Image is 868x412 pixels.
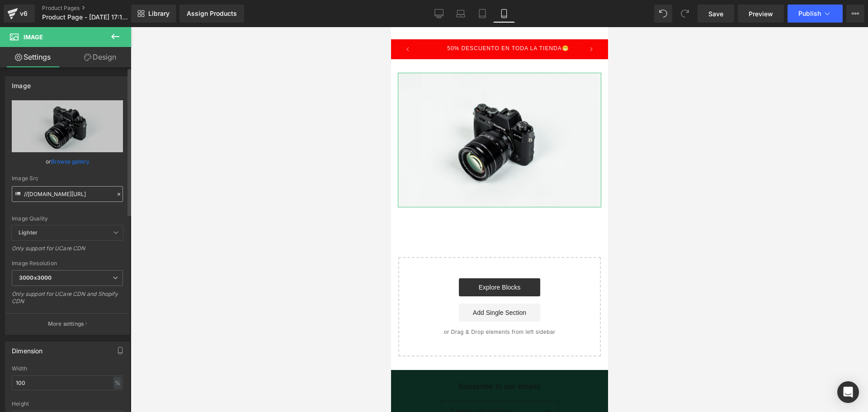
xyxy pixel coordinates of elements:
[68,251,149,269] a: Explore Blocks
[798,10,821,17] span: Publish
[22,302,195,308] p: or Drag & Drop elements from left sidebar
[12,157,123,166] div: or
[7,12,27,32] button: Anuncio anterior
[42,14,129,21] span: Product Page - [DATE] 17:13:26
[12,375,123,390] input: auto
[738,5,784,23] a: Preview
[12,186,123,202] input: Link
[35,14,199,31] div: 2 de 4
[187,10,237,17] div: Assign Products
[14,12,203,32] slideshow-component: Barra de anuncios
[131,5,176,23] a: New Library
[12,215,123,222] div: Image Quality
[42,5,146,12] a: Product Pages
[18,8,29,19] div: v6
[12,175,123,182] div: Image Src
[67,47,133,67] a: Design
[5,313,129,334] button: More settings
[493,5,515,23] a: Mobile
[654,5,672,23] button: Undo
[472,5,493,23] a: Tablet
[148,9,170,18] span: Library
[190,12,210,32] button: Anuncio siguiente
[24,33,43,41] span: Image
[12,290,123,311] div: Only support for UCare CDN and Shopify CDN
[51,154,90,169] a: Browse gallery
[113,377,122,389] div: %
[35,14,199,31] div: Anuncio
[51,374,167,394] input: Correo electrónico
[749,9,773,19] span: Preview
[788,5,843,23] button: Publish
[56,18,178,24] span: 50% DESCUENTO EN TODA LA TIENDA😁
[12,401,123,407] div: Height
[12,260,123,267] div: Image Resolution
[846,5,864,23] button: More
[12,245,123,258] div: Only support for UCare CDN
[450,5,472,23] a: Laptop
[837,381,859,403] div: Open Intercom Messenger
[68,276,149,295] a: Add Single Section
[428,5,450,23] a: Desktop
[4,5,35,23] a: v6
[19,274,52,281] b: 3000x3000
[708,9,723,19] span: Save
[12,77,31,89] div: Image
[48,320,84,328] p: More settings
[676,5,694,23] button: Redo
[12,342,43,355] div: Dimension
[147,374,167,395] button: Suscribirse
[12,365,123,372] div: Width
[50,355,167,365] h2: Subscribe to our emails
[19,229,38,236] b: Lighter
